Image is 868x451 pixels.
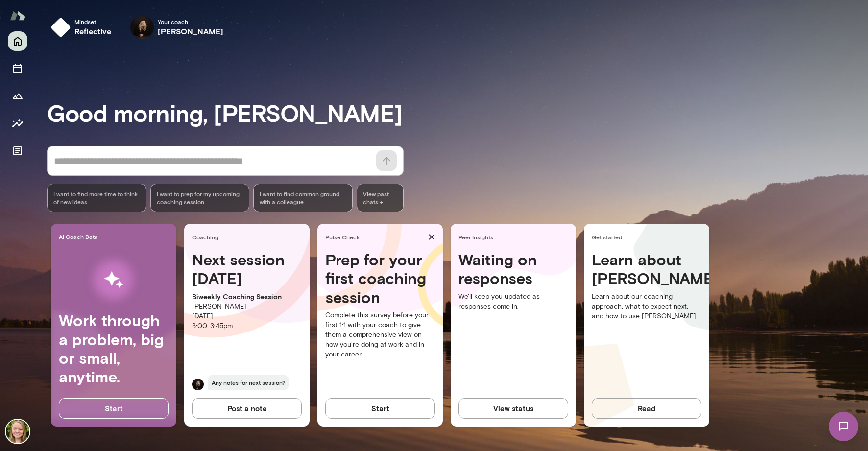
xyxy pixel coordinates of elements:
[592,292,701,321] p: Learn about our coaching approach, what to expect next, and how to use [PERSON_NAME].
[592,398,701,419] button: Read
[192,321,302,331] p: 3:00 - 3:45pm
[192,250,302,288] h4: Next session [DATE]
[325,250,435,307] h4: Prep for your first coaching session
[325,233,424,241] span: Pulse Check
[192,398,302,419] button: Post a note
[47,99,868,126] h3: Good morning, [PERSON_NAME]
[8,141,27,161] button: Documents
[157,190,243,206] span: I want to prep for my upcoming coaching session
[325,310,435,359] p: Complete this survey before your first 1:1 with your coach to give them a comprehensive view on h...
[59,311,169,386] h4: Work through a problem, big or small, anytime.
[53,190,140,206] span: I want to find more time to think of new ideas
[74,18,112,25] span: Mindset
[51,18,71,37] img: mindset
[192,311,302,321] p: [DATE]
[458,233,572,241] span: Peer Insights
[592,233,705,241] span: Get started
[192,379,204,390] img: Carmela
[458,398,568,419] button: View status
[458,292,568,311] p: We'll keep you updated as responses come in.
[192,292,302,302] p: Biweekly Coaching Session
[70,249,157,311] img: AI Workflows
[150,184,250,212] div: I want to prep for my upcoming coaching session
[8,31,27,51] button: Home
[123,12,231,43] div: Carmela FortinYour coach[PERSON_NAME]
[8,86,27,106] button: Growth Plan
[458,250,568,288] h4: Waiting on responses
[6,420,29,443] img: Syd Abrams
[208,375,289,390] span: Any notes for next session?
[158,18,224,25] span: Your coach
[47,12,120,43] button: Mindsetreflective
[325,398,435,419] button: Start
[59,398,169,419] button: Start
[253,184,353,212] div: I want to find common ground with a colleague
[47,184,146,212] div: I want to find more time to think of new ideas
[130,16,154,39] img: Carmela Fortin
[158,25,224,37] h6: [PERSON_NAME]
[192,302,302,311] p: [PERSON_NAME]
[192,233,306,241] span: Coaching
[357,184,404,212] span: View past chats ->
[8,59,27,78] button: Sessions
[59,233,172,240] span: AI Coach Beta
[10,6,25,25] img: Mento
[260,190,346,206] span: I want to find common ground with a colleague
[592,250,701,288] h4: Learn about [PERSON_NAME]
[74,25,112,37] h6: reflective
[8,114,27,133] button: Insights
